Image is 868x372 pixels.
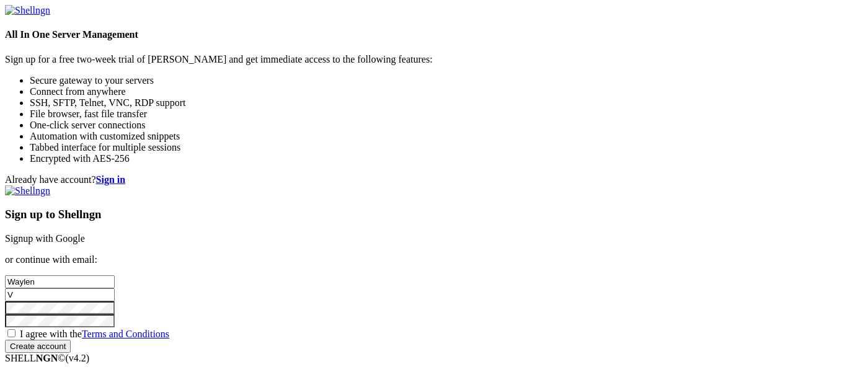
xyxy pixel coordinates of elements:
[82,329,169,339] a: Terms and Conditions
[30,120,863,131] li: One-click server connections
[5,29,863,40] h4: All In One Server Management
[66,353,90,363] span: 4.2.0
[5,275,115,288] input: Full name
[30,153,863,164] li: Encrypted with AES-256
[30,131,863,142] li: Automation with customized snippets
[30,142,863,153] li: Tabbed interface for multiple sessions
[5,340,71,353] input: Create account
[5,185,50,197] img: Shellngn
[5,208,863,221] h3: Sign up to Shellngn
[20,329,169,339] span: I agree with the
[5,254,863,265] p: or continue with email:
[30,75,863,86] li: Secure gateway to your servers
[5,174,863,185] div: Already have account?
[5,54,863,65] p: Sign up for a free two-week trial of [PERSON_NAME] and get immediate access to the following feat...
[36,353,58,363] b: NGN
[5,5,50,16] img: Shellngn
[5,353,89,363] span: SHELL ©
[5,288,115,301] input: Email address
[30,97,863,108] li: SSH, SFTP, Telnet, VNC, RDP support
[7,329,15,337] input: I agree with theTerms and Conditions
[5,233,85,244] a: Signup with Google
[30,86,863,97] li: Connect from anywhere
[30,108,863,120] li: File browser, fast file transfer
[96,174,126,185] a: Sign in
